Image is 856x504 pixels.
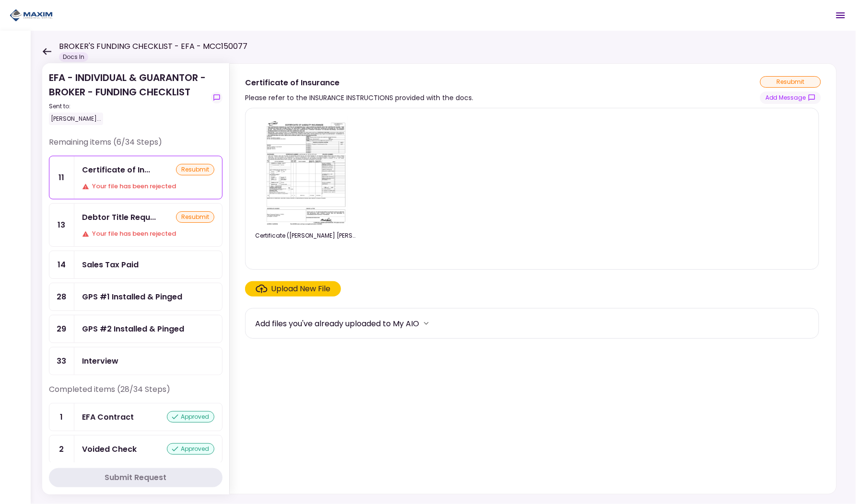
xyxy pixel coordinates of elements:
[49,403,74,431] div: 1
[49,113,103,125] div: [PERSON_NAME]...
[245,92,473,103] div: Please refer to the INSURANCE INSTRUCTIONS provided with the docs.
[82,211,156,223] div: Debtor Title Requirements - Proof of IRP or Exemption
[229,63,837,494] div: Certificate of InsurancePlease refer to the INSURANCE INSTRUCTIONS provided with the docs.resubmi...
[49,315,74,343] div: 29
[49,102,207,111] div: Sent to:
[105,472,167,483] div: Submit Request
[255,231,356,240] div: Certificate (Eduardo Alexis Salvador Bonilla).pdf
[82,443,137,455] div: Voided Check
[760,76,821,88] div: resubmit
[255,318,419,330] div: Add files you've already uploaded to My AIO
[59,41,247,52] h1: BROKER'S FUNDING CHECKLIST - EFA - MCC150077
[245,281,341,297] span: Click here to upload the required document
[82,355,118,367] div: Interview
[211,92,223,103] button: show-messages
[49,468,223,487] button: Submit Request
[10,8,53,23] img: Partner icon
[49,347,74,375] div: 33
[760,92,821,104] button: show-messages
[49,70,207,125] div: EFA - INDIVIDUAL & GUARANTOR - BROKER - FUNDING CHECKLIST
[49,435,74,463] div: 2
[49,251,223,279] a: 14Sales Tax Paid
[49,251,74,278] div: 14
[419,316,434,331] button: more
[271,283,331,295] div: Upload New File
[82,229,214,239] div: Your file has been rejected
[82,411,134,423] div: EFA Contract
[245,77,473,89] div: Certificate of Insurance
[167,411,214,423] div: approved
[49,315,223,343] a: 29GPS #2 Installed & Pinged
[49,283,223,311] a: 28GPS #1 Installed & Pinged
[49,384,223,403] div: Completed items (28/34 Steps)
[49,283,74,310] div: 28
[49,137,223,156] div: Remaining items (6/34 Steps)
[49,156,223,199] a: 11Certificate of InsuranceresubmitYour file has been rejected
[82,291,182,303] div: GPS #1 Installed & Pinged
[49,347,223,375] a: 33Interview
[49,156,74,199] div: 11
[59,52,88,62] div: Docs In
[49,435,223,463] a: 2Voided Checkapproved
[49,403,223,431] a: 1EFA Contractapproved
[49,204,74,246] div: 13
[829,4,852,27] button: Open menu
[82,323,184,335] div: GPS #2 Installed & Pinged
[176,211,214,223] div: resubmit
[82,164,150,176] div: Certificate of Insurance
[49,203,223,247] a: 13Debtor Title Requirements - Proof of IRP or ExemptionresubmitYour file has been rejected
[176,164,214,175] div: resubmit
[82,259,139,271] div: Sales Tax Paid
[82,182,214,191] div: Your file has been rejected
[167,443,214,455] div: approved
